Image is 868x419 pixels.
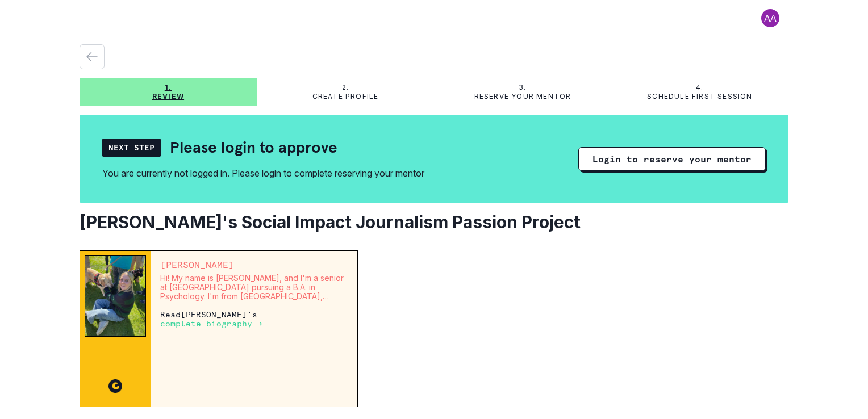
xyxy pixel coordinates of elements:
[647,92,752,101] p: Schedule first session
[165,83,172,92] p: 1.
[160,274,348,301] p: Hi! My name is [PERSON_NAME], and I'm a senior at [GEOGRAPHIC_DATA] pursuing a B.A. in Psychology...
[152,92,184,101] p: Review
[519,83,526,92] p: 3.
[342,83,349,92] p: 2.
[160,319,262,328] a: complete biography →
[170,137,337,157] h2: Please login to approve
[160,310,348,328] p: Read [PERSON_NAME] 's
[80,212,788,232] h2: [PERSON_NAME]'s Social Impact Journalism Passion Project
[578,147,766,171] button: Login to reserve your mentor
[85,255,146,336] img: Mentor Image
[312,92,379,101] p: Create profile
[752,9,788,27] button: profile picture
[102,166,424,180] div: You are currently not logged in. Please login to complete reserving your mentor
[102,139,161,157] div: Next Step
[108,379,122,393] img: CC image
[696,83,703,92] p: 4.
[474,92,571,101] p: Reserve your mentor
[160,260,348,269] p: [PERSON_NAME]
[160,319,262,328] p: complete biography →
